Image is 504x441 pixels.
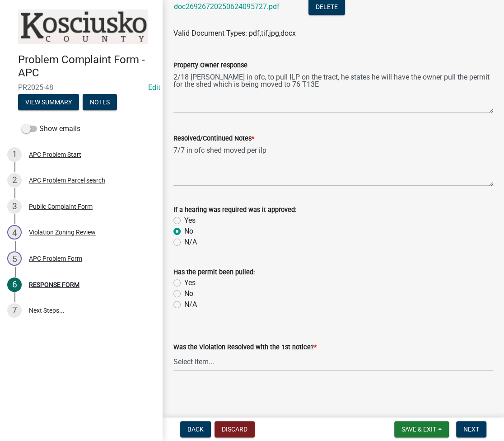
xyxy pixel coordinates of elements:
[7,277,22,292] div: 6
[18,53,155,80] h4: Problem Complaint Form - APC
[148,83,160,92] a: Edit
[22,123,80,134] label: Show emails
[7,147,22,162] div: 1
[83,99,117,106] wm-modal-confirm: Notes
[7,225,22,239] div: 4
[184,299,197,310] label: N/A
[18,94,79,110] button: View Summary
[29,229,96,235] div: Violation Zoning Review
[215,421,255,437] button: Discard
[148,83,160,92] wm-modal-confirm: Edit Application Number
[184,288,193,299] label: No
[174,2,280,11] a: doc26926720250624095727.pdf
[184,277,196,288] label: Yes
[173,344,317,351] label: Was the Violation Resolved with the 1st notice?
[83,94,117,110] button: Notes
[7,199,22,214] div: 3
[7,173,22,188] div: 2
[173,29,296,38] span: Valid Document Types: pdf,tif,jpg,docx
[29,281,79,288] div: RESPONSE FORM
[18,99,79,106] wm-modal-confirm: Summary
[184,215,196,226] label: Yes
[7,251,22,266] div: 5
[29,255,82,262] div: APC Problem Form
[401,426,436,433] span: Save & Exit
[308,3,345,12] wm-modal-confirm: Delete Document
[394,421,449,437] button: Save & Exit
[7,303,22,318] div: 7
[29,151,81,158] div: APC Problem Start
[29,203,93,210] div: Public Complaint Form
[180,421,211,437] button: Back
[173,207,296,213] label: If a hearing was required was it approved:
[184,237,197,248] label: N/A
[29,177,105,183] div: APC Problem Parcel search
[456,421,486,437] button: Next
[173,62,247,69] label: Property Owner response
[18,83,145,92] span: PR2025-48
[18,9,148,44] img: Kosciusko County, Indiana
[187,426,204,433] span: Back
[463,426,479,433] span: Next
[173,269,255,276] label: Has the permit been pulled:
[173,136,254,142] label: Resolved/Continued Notes
[184,226,193,237] label: No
